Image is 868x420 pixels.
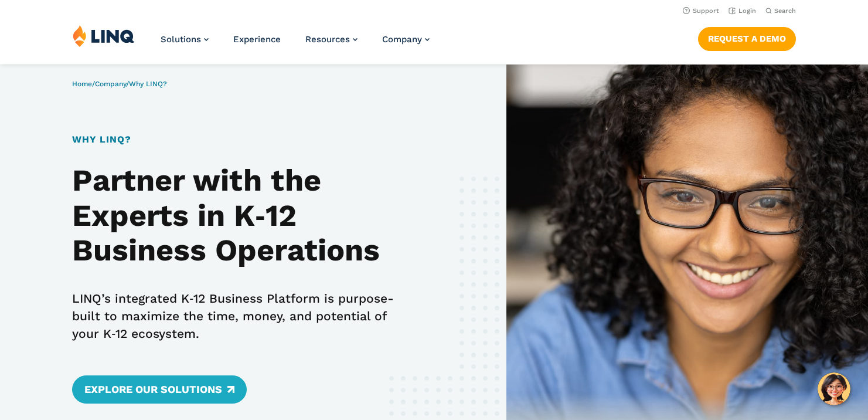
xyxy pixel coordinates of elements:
p: LINQ’s integrated K‑12 Business Platform is purpose-built to maximize the time, money, and potent... [72,290,414,343]
img: LINQ | K‑12 Software [73,25,135,47]
a: Request a Demo [698,27,796,50]
span: Company [382,34,422,45]
a: Resources [305,34,358,45]
a: Explore Our Solutions [72,375,246,404]
a: Company [382,34,430,45]
a: Login [729,7,756,15]
span: Why LINQ? [129,80,167,88]
button: Hello, have a question? Let’s chat. [818,372,850,405]
a: Company [95,80,126,88]
a: Solutions [161,34,209,45]
h2: Partner with the Experts in K‑12 Business Operations [72,163,414,268]
a: Experience [233,34,281,45]
nav: Primary Navigation [161,25,430,63]
span: Search [774,7,796,15]
h1: Why LINQ? [72,133,414,147]
nav: Button Navigation [698,25,796,50]
button: Open Search Bar [765,6,796,15]
a: Support [683,7,719,15]
a: Home [72,80,92,88]
span: Resources [305,34,350,45]
span: / / [72,80,167,88]
span: Solutions [161,34,201,45]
